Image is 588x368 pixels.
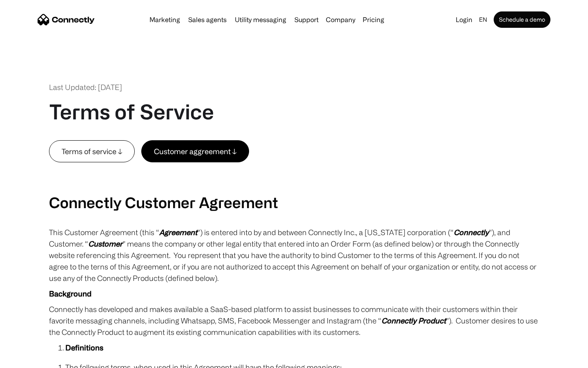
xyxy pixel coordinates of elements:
[49,178,539,189] p: ‍
[146,16,183,23] a: Marketing
[291,16,322,23] a: Support
[326,14,355,25] div: Company
[49,289,91,298] strong: Background
[62,146,122,157] div: Terms of service ↓
[185,16,230,23] a: Sales agents
[154,146,236,157] div: Customer aggreement ↓
[49,162,539,174] p: ‍
[359,16,388,23] a: Pricing
[381,316,446,325] em: Connectly Product
[88,240,122,248] em: Customer
[49,193,539,211] h2: Connectly Customer Agreement
[8,353,49,365] aside: Language selected: English
[479,14,487,25] div: en
[49,227,539,284] p: This Customer Agreement (this “ ”) is entered into by and between Connectly Inc., a [US_STATE] co...
[454,228,489,236] em: Connectly
[49,303,539,338] p: Connectly has developed and makes available a SaaS-based platform to assist businesses to communi...
[232,16,290,23] a: Utility messaging
[16,354,49,365] ul: Language list
[452,14,476,25] a: Login
[159,228,197,236] em: Agreement
[65,343,103,352] strong: Definitions
[49,82,122,93] div: Last Updated: [DATE]
[494,11,550,28] a: Schedule a demo
[49,99,214,124] h1: Terms of Service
